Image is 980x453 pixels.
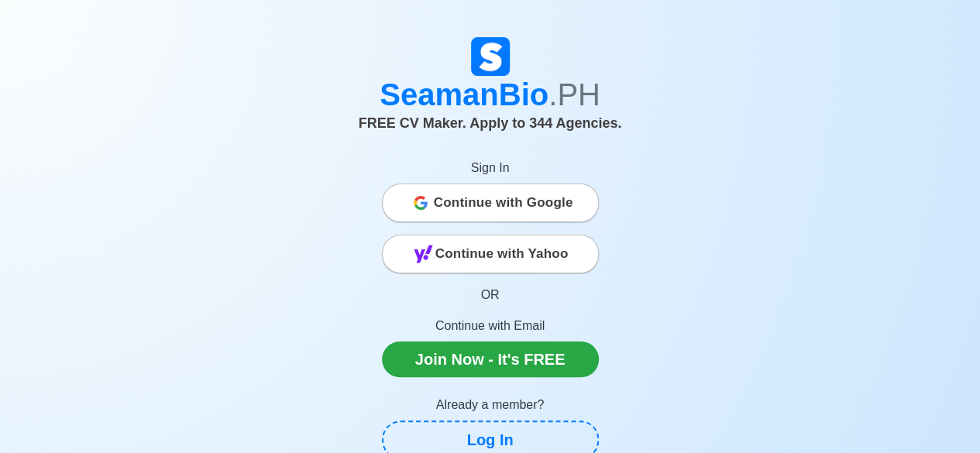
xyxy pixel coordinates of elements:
p: Continue with Email [382,317,599,335]
button: Continue with Google [382,184,599,222]
h1: SeamanBio [60,76,920,113]
p: Sign In [382,159,599,177]
span: Continue with Google [434,187,573,218]
span: .PH [548,77,600,112]
p: OR [382,286,599,304]
img: Logo [471,37,510,76]
a: Join Now - It's FREE [382,341,599,377]
span: FREE CV Maker. Apply to 344 Agencies. [359,115,622,131]
span: Continue with Yahoo [435,239,569,269]
p: Already a member? [382,396,599,414]
button: Continue with Yahoo [382,235,599,273]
